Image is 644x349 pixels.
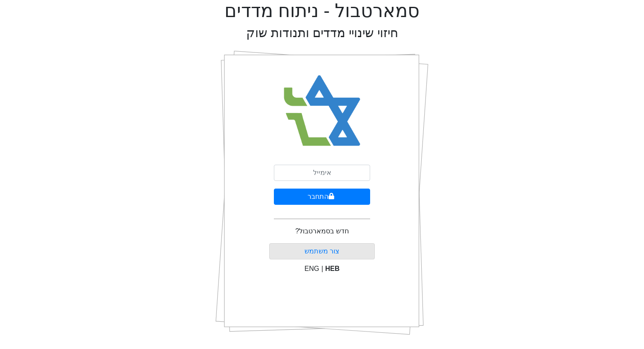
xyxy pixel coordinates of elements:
h2: חיזוי שינויי מדדים ותנודות שוק [246,26,398,41]
button: צור משתמש [269,243,375,259]
button: התחבר [274,189,370,205]
p: חדש בסמארטבול? [295,226,348,236]
span: HEB [325,265,340,272]
span: ENG [305,265,319,272]
input: אימייל [274,165,370,181]
img: Smart Bull [276,64,368,158]
span: | [321,265,323,272]
a: צור משתמש [305,247,339,255]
